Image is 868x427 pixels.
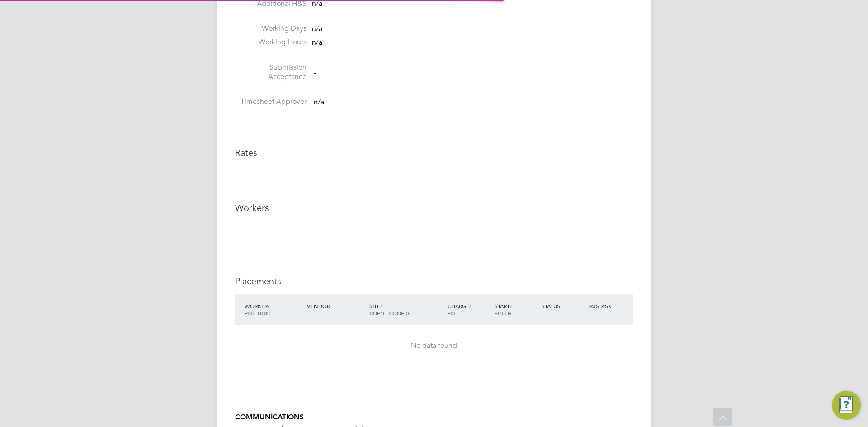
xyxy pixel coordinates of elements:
[245,302,270,317] span: / Position
[312,25,322,34] span: n/a
[235,147,633,159] h3: Rates
[235,24,307,33] label: Working Days
[369,302,410,317] span: / Client Config
[492,298,539,321] div: Start
[305,298,367,314] div: Vendor
[448,302,471,317] span: / PO
[235,275,633,287] h3: Placements
[242,298,305,321] div: Worker
[312,38,322,47] span: n/a
[832,391,861,420] button: Engage Resource Center
[235,38,307,47] label: Working Hours
[314,98,324,107] span: n/a
[367,298,445,321] div: Site
[586,298,617,314] div: IR35 Risk
[495,302,512,317] span: / Finish
[539,298,586,314] div: Status
[314,68,316,77] span: -
[235,63,307,82] label: Submission Acceptance
[235,413,633,422] h5: COMMUNICATIONS
[244,341,624,351] div: No data found
[235,97,307,107] label: Timesheet Approver
[235,202,633,214] h3: Workers
[445,298,492,321] div: Charge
